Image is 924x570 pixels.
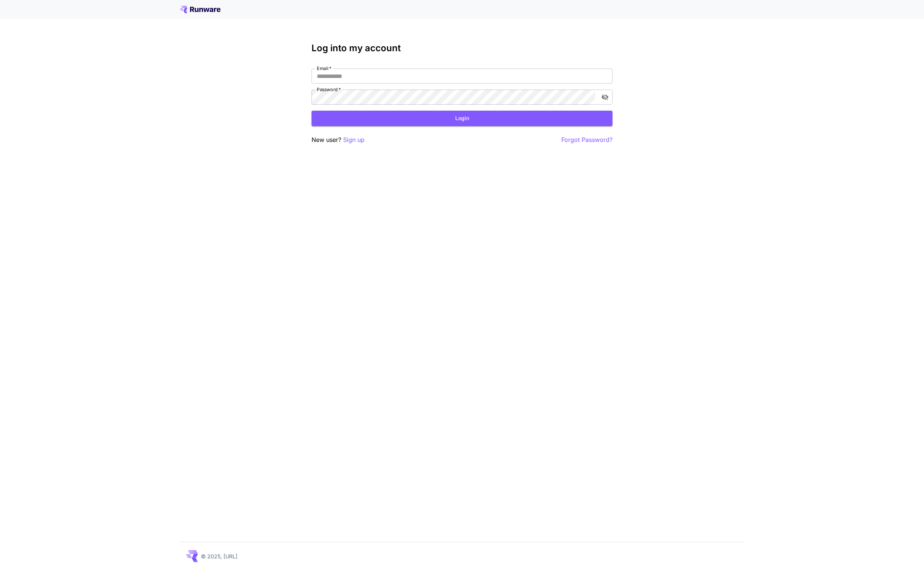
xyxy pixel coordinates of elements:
button: Forgot Password? [561,135,612,145]
label: Email [317,65,331,72]
button: Sign up [343,135,365,145]
p: © 2025, [URL] [201,552,237,560]
button: Login [312,111,612,126]
label: Password [317,86,341,93]
button: toggle password visibility [598,90,612,104]
p: New user? [312,135,365,145]
h3: Log into my account [312,43,612,53]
